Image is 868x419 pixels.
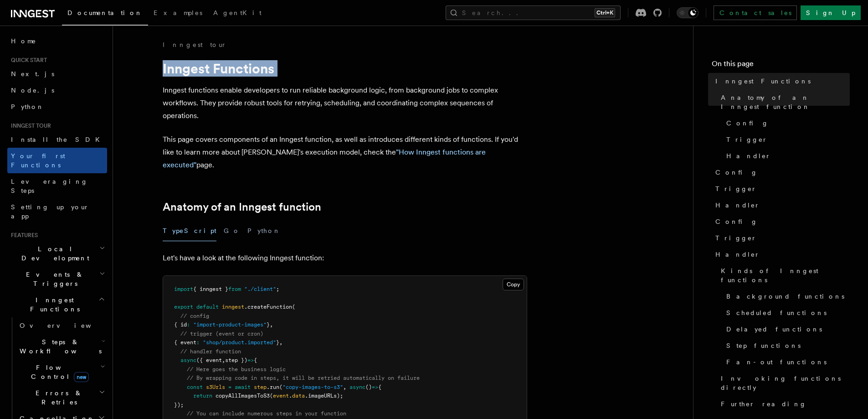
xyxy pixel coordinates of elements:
[712,73,850,89] a: Inngest Functions
[224,221,240,241] button: Go
[174,321,187,328] span: { id
[677,7,699,18] button: Toggle dark mode
[163,60,527,77] h1: Inngest Functions
[726,308,827,317] span: Scheduled functions
[187,410,346,417] span: // You can include numerous steps in your function
[174,304,193,310] span: export
[11,103,44,110] span: Python
[715,184,757,193] span: Trigger
[196,339,200,346] span: :
[712,213,850,230] a: Config
[372,384,378,390] span: =>
[74,372,89,382] span: new
[163,221,216,241] button: TypeScript
[712,230,850,246] a: Trigger
[180,357,196,363] span: async
[62,3,148,26] a: Documentation
[247,221,281,241] button: Python
[723,354,850,370] a: Fan-out functions
[715,233,757,243] span: Trigger
[154,9,202,16] span: Examples
[7,270,99,288] span: Events & Triggers
[11,178,88,194] span: Leveraging Steps
[11,152,65,169] span: Your first Functions
[213,9,262,16] span: AgentKit
[723,321,850,337] a: Delayed functions
[726,292,844,301] span: Background functions
[196,304,219,310] span: default
[292,393,305,399] span: data
[187,375,420,381] span: // By wrapping code in steps, it will be retried automatically on failure
[723,305,850,321] a: Scheduled functions
[726,119,769,128] span: Config
[446,5,621,20] button: Search...Ctrl+K
[16,334,107,359] button: Steps & Workflows
[292,304,295,310] span: (
[365,384,372,390] span: ()
[305,393,343,399] span: .imageURLs);
[16,363,100,381] span: Flow Control
[712,164,850,181] a: Config
[801,5,861,20] a: Sign Up
[163,201,321,213] a: Anatomy of an Inngest function
[715,201,760,210] span: Handler
[503,279,524,290] button: Copy
[7,173,107,199] a: Leveraging Steps
[282,384,343,390] span: "copy-images-to-s3"
[193,286,228,292] span: { inngest }
[67,9,143,16] span: Documentation
[267,384,279,390] span: .run
[247,357,254,363] span: =>
[721,399,806,409] span: Further reading
[11,70,54,78] span: Next.js
[196,357,222,363] span: ({ event
[7,66,107,82] a: Next.js
[254,357,257,363] span: {
[270,321,273,328] span: ,
[11,203,89,220] span: Setting up your app
[7,57,47,64] span: Quick start
[16,359,107,385] button: Flow Controlnew
[174,339,196,346] span: { event
[279,384,282,390] span: (
[193,321,267,328] span: "import-product-images"
[723,337,850,354] a: Step functions
[723,115,850,131] a: Config
[726,325,822,334] span: Delayed functions
[378,384,381,390] span: {
[726,151,771,160] span: Handler
[7,122,51,129] span: Inngest tour
[349,384,365,390] span: async
[7,232,38,239] span: Features
[7,33,107,49] a: Home
[7,199,107,224] a: Setting up your app
[712,246,850,263] a: Handler
[7,82,107,98] a: Node.js
[726,135,768,144] span: Trigger
[289,393,292,399] span: .
[723,148,850,164] a: Handler
[343,384,346,390] span: ,
[721,374,850,392] span: Invoking functions directly
[148,3,208,25] a: Examples
[715,250,760,259] span: Handler
[187,321,190,328] span: :
[216,393,270,399] span: copyAllImagesToS3
[715,168,758,177] span: Config
[712,58,850,73] h4: On this page
[254,384,267,390] span: step
[206,384,225,390] span: s3Urls
[273,393,289,399] span: event
[726,357,827,367] span: Fan-out functions
[717,263,850,288] a: Kinds of Inngest functions
[270,393,273,399] span: (
[715,217,758,226] span: Config
[16,385,107,410] button: Errors & Retries
[16,317,107,334] a: Overview
[715,77,811,86] span: Inngest Functions
[714,5,797,20] a: Contact sales
[228,286,241,292] span: from
[163,40,226,49] a: Inngest tour
[7,266,107,292] button: Events & Triggers
[276,339,279,346] span: }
